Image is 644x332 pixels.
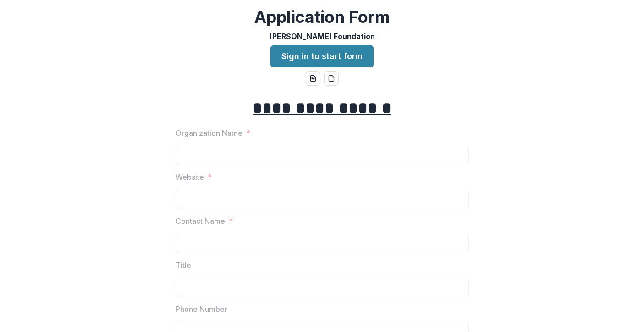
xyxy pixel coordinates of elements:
[306,71,320,86] button: word-download
[324,71,339,86] button: pdf-download
[176,260,191,271] p: Title
[176,127,242,138] p: Organization Name
[270,45,374,67] a: Sign in to start form
[254,7,390,27] h2: Application Form
[176,216,225,227] p: Contact Name
[176,172,204,183] p: Website
[270,31,375,42] p: [PERSON_NAME] Foundation
[176,304,227,315] p: Phone Number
